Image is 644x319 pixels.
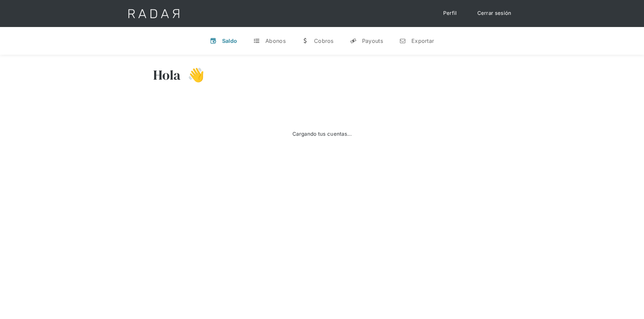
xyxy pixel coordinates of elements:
[265,37,286,44] div: Abonos
[181,67,205,83] h3: 👋
[350,37,357,44] div: y
[362,37,383,44] div: Payouts
[314,37,334,44] div: Cobros
[399,37,406,44] div: n
[292,130,352,138] div: Cargando tus cuentas...
[153,67,181,83] h3: Hola
[411,37,434,44] div: Exportar
[253,37,260,44] div: t
[302,37,309,44] div: w
[210,37,217,44] div: v
[436,7,464,20] a: Perfil
[471,7,518,20] a: Cerrar sesión
[222,37,237,44] div: Saldo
